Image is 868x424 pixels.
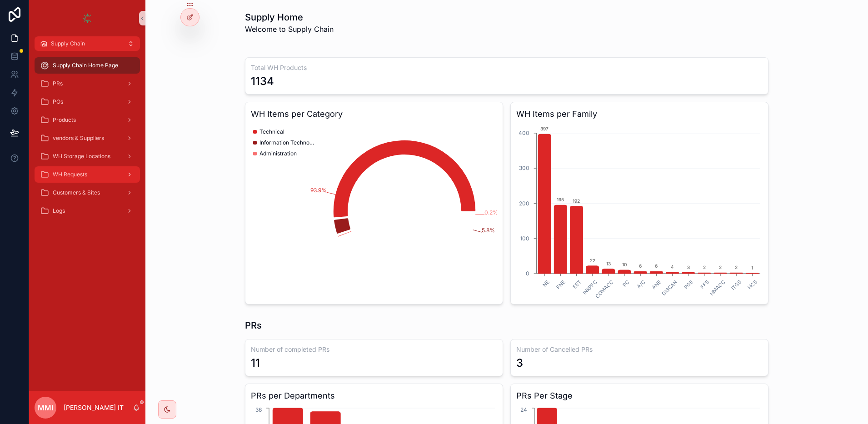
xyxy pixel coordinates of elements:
span: vendors & Suppliers [53,135,104,142]
tspan: 5.8% [482,227,495,234]
text: 2 [719,264,722,270]
span: Welcome to Supply Chain [245,24,334,35]
text: 22 [590,258,595,263]
text: 4 [671,264,674,269]
text: A/C [636,279,647,289]
text: COMACC [594,279,614,299]
a: PRs [35,75,140,92]
text: 195 [557,197,564,202]
text: 3 [687,264,690,270]
h3: PRs Per Stage [516,389,763,402]
h3: PRs per Departments [251,389,497,402]
span: PRs [53,80,63,87]
h3: Total WH Products [251,63,763,72]
span: Supply Chain [51,40,85,47]
text: NE [541,279,551,288]
text: 2 [735,264,738,270]
h1: PRs [245,319,262,332]
text: 10 [622,262,627,267]
text: ANE [651,279,663,290]
div: 11 [251,356,260,370]
a: POs [35,94,140,110]
button: Supply Chain [35,36,140,51]
span: POs [53,98,63,105]
text: 1 [751,265,753,270]
text: 6 [655,263,658,269]
text: HCS [747,279,758,290]
text: EET [571,279,583,290]
span: MMI [38,402,53,413]
span: Technical [259,128,284,135]
div: chart [251,124,497,299]
a: Supply Chain Home Page [35,57,140,74]
text: DISCAN [660,279,678,297]
text: PGE [683,279,694,290]
tspan: 300 [519,165,529,171]
span: Information Technology [259,139,314,146]
span: Products [53,116,76,124]
p: [PERSON_NAME] IT [64,403,124,412]
a: Customers & Sites [35,185,140,201]
span: Supply Chain Home Page [53,62,118,69]
span: Customers & Sites [53,189,100,196]
div: chart [516,124,763,299]
h1: Supply Home [245,11,334,24]
span: WH Requests [53,171,87,178]
text: FFS [699,279,711,290]
tspan: 24 [520,406,527,413]
h3: Number of Cancelled PRs [516,345,763,354]
h3: Number of completed PRs [251,345,497,354]
h3: WH Items per Category [251,108,497,120]
text: 6 [639,263,642,269]
div: 1134 [251,74,274,89]
text: PC [621,279,631,288]
span: Logs [53,207,65,214]
text: 192 [573,198,580,204]
text: 13 [606,261,611,266]
a: WH Requests [35,166,140,183]
a: Products [35,112,140,128]
span: WH Storage Locations [53,153,110,160]
h3: WH Items per Family [516,108,763,120]
tspan: 36 [255,406,262,413]
text: ITGS [730,279,743,291]
div: scrollable content [29,51,145,231]
div: 3 [516,356,523,370]
tspan: 200 [519,200,529,207]
tspan: 0.2% [484,209,498,216]
tspan: 100 [520,235,529,242]
text: 2 [703,264,706,270]
tspan: 93.9% [310,187,327,194]
text: FNE [555,279,566,290]
a: Logs [35,203,140,219]
text: HMACC [708,279,727,297]
span: Administration [259,150,297,157]
img: App logo [80,11,95,25]
tspan: 0 [526,270,529,277]
tspan: 400 [519,130,529,136]
a: WH Storage Locations [35,148,140,165]
text: INKPFC [581,279,599,296]
text: 397 [540,126,549,131]
a: vendors & Suppliers [35,130,140,146]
